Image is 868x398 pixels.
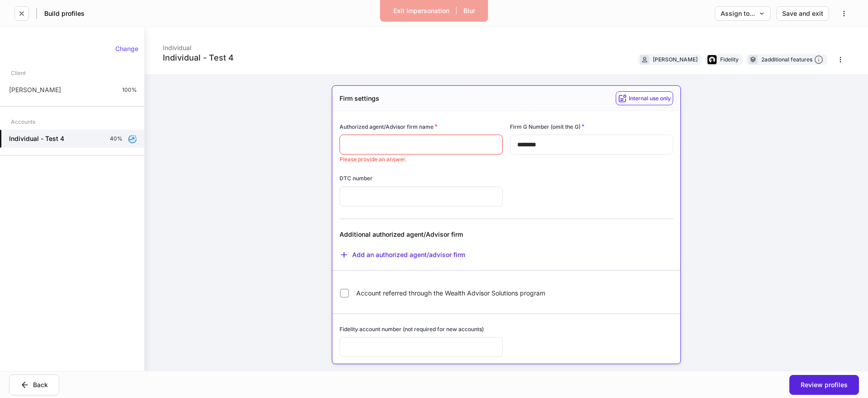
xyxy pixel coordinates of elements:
div: Exit Impersonation [393,8,449,14]
div: Change [115,46,138,52]
div: Individual - Test 4 [163,52,234,63]
h6: DTC number [340,174,373,183]
button: Add an authorized agent/advisor firm [340,250,465,259]
span: Account referred through the Wealth Advisor Solutions program [356,289,545,298]
div: Blur [463,8,475,14]
div: Save and exit [782,10,823,17]
div: Accounts [11,114,35,130]
p: [PERSON_NAME] [9,85,61,94]
button: Exit Impersonation [387,4,455,18]
div: Additional authorized agent/Advisor firm [340,230,560,239]
button: Save and exit [776,6,829,21]
button: Assign to... [715,6,771,21]
h6: Internal use only [629,94,671,103]
button: Blur [458,4,481,18]
div: Fidelity [720,55,739,64]
h6: Fidelity account number (not required for new accounts) [340,325,484,333]
h6: Authorized agent/Advisor firm name [340,122,438,131]
button: Change [109,42,144,56]
p: 40% [110,135,123,142]
p: Please provide an answer. [340,156,503,163]
h5: Firm settings [340,94,379,103]
div: 2 additional features [761,55,823,65]
p: 100% [122,86,137,94]
div: Assign to... [721,10,765,17]
h5: Build profiles [44,9,85,18]
h6: Firm G Number (omit the G) [510,122,585,131]
div: Review profiles [801,382,848,388]
div: Individual [163,38,234,52]
div: [PERSON_NAME] [653,55,698,64]
h5: Individual - Test 4 [9,134,64,143]
button: Back [9,375,59,395]
button: Review profiles [789,375,859,395]
div: Back [20,380,48,389]
div: Client [11,65,26,81]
